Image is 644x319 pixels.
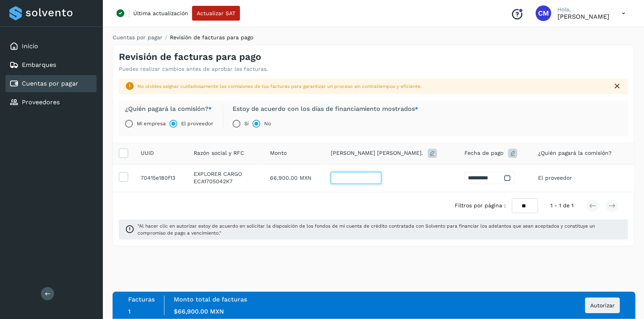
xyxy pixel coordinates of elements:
button: Actualizar SAT [192,6,240,21]
button: Autorizar [585,298,620,313]
span: Revisión de facturas para pago [170,34,253,40]
div: Cuentas por pagar [5,75,97,92]
a: Proveedores [22,98,60,106]
span: [PERSON_NAME] [PERSON_NAME]. [331,149,423,157]
label: ¿Quién pagará la comisión? [125,105,213,113]
p: EXPLORER CARGO [194,171,258,177]
span: ¿Quién pagará la comisión? [538,149,612,157]
span: Fecha de pago [464,149,503,157]
div: No olvides asignar cuidadosamente las comisiones de tus facturas para garantizar un proceso sin c... [138,83,606,90]
label: Sí [244,116,249,131]
label: Mi empresa [137,116,166,131]
span: 1 - 1 de 1 [550,202,573,210]
span: 1 [128,308,131,315]
span: "Al hacer clic en autorizar estoy de acuerdo en solicitar la disposición de los fondos de mi cuen... [138,223,622,237]
span: $66,900.00 MXN [174,308,224,315]
label: No [264,116,271,131]
p: Última actualización [133,10,188,17]
span: Actualizar SAT [197,11,235,16]
span: Monto [270,149,287,157]
label: Facturas [128,296,155,303]
div: Embarques [5,56,97,74]
p: Cynthia Mendoza [558,13,609,20]
a: Cuentas por pagar [22,80,78,87]
h4: Revisión de facturas para pago [119,51,261,63]
span: ECA1705042K7 [194,178,233,184]
div: Proveedores [5,94,97,111]
span: Filtros por página : [455,202,506,210]
label: Estoy de acuerdo con los días de financiamiento mostrados [233,105,418,113]
p: Puedes realizar cambios antes de aprobar las facturas. [119,66,268,72]
td: 66,900.00 MXN [264,164,324,192]
a: Inicio [22,42,38,50]
span: El proveedor [538,175,572,181]
span: UUID [141,149,154,157]
span: Autorizar [590,303,615,308]
label: Monto total de facturas [174,296,247,303]
span: f26746b4-c00f-4d5a-ba90-70415e180f13 [141,175,175,181]
a: Cuentas por pagar [113,34,162,40]
a: Embarques [22,61,56,68]
p: Hola, [558,6,609,13]
label: El proveedor [181,116,213,131]
span: Razón social y RFC [194,149,244,157]
nav: breadcrumb [112,33,635,42]
div: Inicio [5,38,97,55]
